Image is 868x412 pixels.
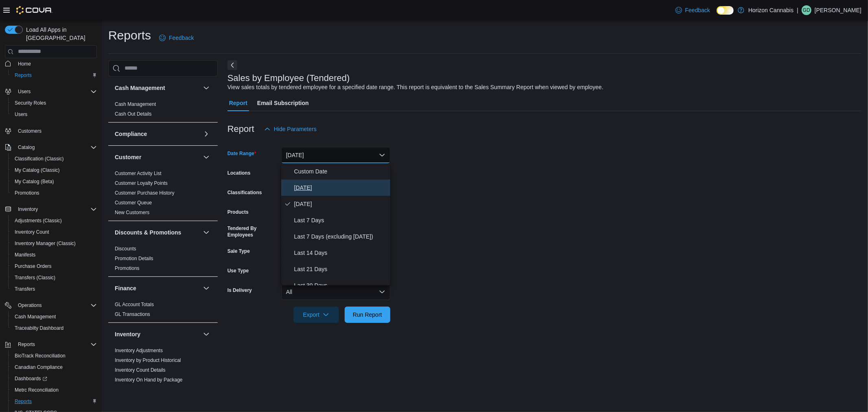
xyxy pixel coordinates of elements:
[293,307,339,323] button: Export
[18,61,31,67] span: Home
[257,95,309,111] span: Email Subscription
[201,228,211,237] button: Discounts & Promotions
[15,313,56,320] span: Cash Management
[8,187,100,199] button: Promotions
[15,340,97,349] span: Reports
[15,178,54,185] span: My Catalog (Beta)
[15,286,35,292] span: Transfers
[11,177,57,186] a: My Catalog (Beta)
[115,130,200,138] button: Compliance
[294,215,387,225] span: Last 7 Days
[298,307,334,323] span: Export
[227,150,256,157] label: Date Range
[11,273,59,283] a: Transfers (Classic)
[23,26,97,42] span: Load All Apps in [GEOGRAPHIC_DATA]
[227,124,254,134] h3: Report
[11,261,97,271] span: Purchase Orders
[18,302,42,309] span: Operations
[11,110,31,119] a: Users
[294,232,387,241] span: Last 7 Days (excluding [DATE])
[15,229,49,235] span: Inventory Count
[11,239,97,248] span: Inventory Manager (Classic)
[748,5,794,15] p: Horizon Cannabis
[8,176,100,187] button: My Catalog (Beta)
[8,249,100,261] button: Manifests
[11,312,97,322] span: Cash Management
[11,239,79,248] a: Inventory Manager (Classic)
[2,58,100,70] button: Home
[8,350,100,362] button: BioTrack Reconciliation
[11,216,97,226] span: Adjustments (Classic)
[294,281,387,290] span: Last 30 Days
[227,170,251,176] label: Locations
[227,209,249,215] label: Products
[156,30,197,46] a: Feedback
[281,163,390,285] div: Select listbox
[115,377,183,383] span: Inventory On Hand by Package
[15,167,60,173] span: My Catalog (Classic)
[227,83,603,92] div: View sales totals by tendered employee for a specified date range. This report is equivalent to t...
[115,84,200,92] button: Cash Management
[8,70,100,81] button: Reports
[8,238,100,249] button: Inventory Manager (Classic)
[2,125,100,137] button: Customers
[8,384,100,396] button: Metrc Reconciliation
[11,70,97,80] span: Reports
[227,267,249,274] label: Use Type
[115,153,200,161] button: Customer
[227,189,262,196] label: Classifications
[115,284,200,292] button: Finance
[115,265,140,271] a: Promotions
[115,357,181,364] span: Inventory by Product Historical
[115,347,163,354] span: Inventory Adjustments
[115,377,183,383] a: Inventory On Hand by Package
[11,165,97,175] span: My Catalog (Classic)
[201,283,211,293] button: Finance
[115,180,168,186] span: Customer Loyalty Points
[201,152,211,162] button: Customer
[294,167,387,176] span: Custom Date
[15,300,97,310] span: Operations
[11,154,67,164] a: Classification (Classic)
[2,204,100,215] button: Inventory
[15,340,38,349] button: Reports
[108,300,218,322] div: Finance
[11,362,66,372] a: Canadian Compliance
[11,397,97,406] span: Reports
[115,130,147,138] h3: Compliance
[115,330,200,338] button: Inventory
[8,97,100,109] button: Security Roles
[227,73,350,83] h3: Sales by Employee (Tendered)
[115,246,136,252] a: Discounts
[8,109,100,120] button: Users
[11,250,97,260] span: Manifests
[8,311,100,322] button: Cash Management
[227,225,278,238] label: Tendered By Employees
[227,248,250,254] label: Sale Type
[108,169,218,221] div: Customer
[11,374,97,384] span: Dashboards
[108,99,218,122] div: Cash Management
[115,367,166,373] span: Inventory Count Details
[18,144,35,151] span: Catalog
[803,5,810,15] span: GD
[345,307,390,323] button: Run Report
[169,34,194,42] span: Feedback
[274,125,317,133] span: Hide Parameters
[8,272,100,283] button: Transfers (Classic)
[115,284,136,292] h3: Finance
[115,311,150,317] a: GL Transactions
[8,164,100,176] button: My Catalog (Classic)
[115,101,156,107] span: Cash Management
[261,121,320,137] button: Hide Parameters
[11,385,62,395] a: Metrc Reconciliation
[11,188,97,198] span: Promotions
[201,329,211,339] button: Inventory
[15,142,97,152] span: Catalog
[11,177,97,186] span: My Catalog (Beta)
[115,209,149,216] span: New Customers
[294,248,387,258] span: Last 14 Days
[717,6,734,15] input: Dark Mode
[15,156,64,162] span: Classification (Classic)
[294,199,387,209] span: [DATE]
